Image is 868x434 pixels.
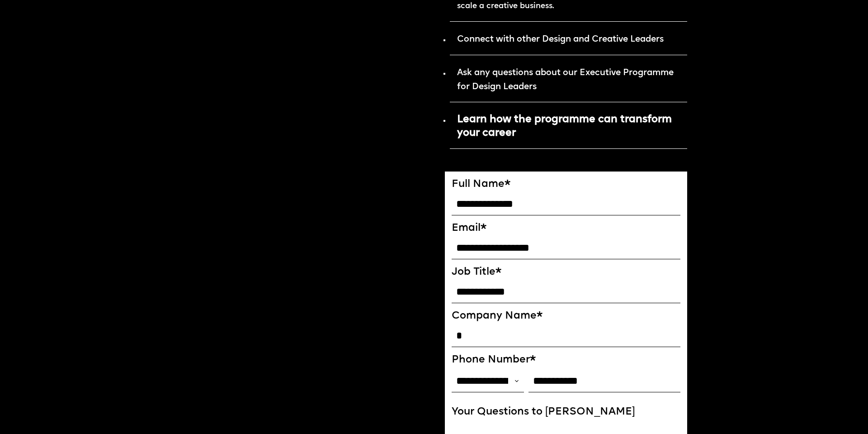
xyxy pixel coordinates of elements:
label: Email [452,222,680,235]
strong: Connect with other Design and Creative Leaders [457,35,664,44]
label: Job Title [452,266,680,279]
label: Your Questions to [PERSON_NAME] [452,406,680,419]
label: Phone Number [452,354,680,367]
label: Full Name [452,178,680,191]
strong: Ask any questions about our Executive Programme for Design Leaders [457,69,674,91]
strong: Learn how the programme can transform your career [457,114,672,138]
label: Company Name [452,310,680,323]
